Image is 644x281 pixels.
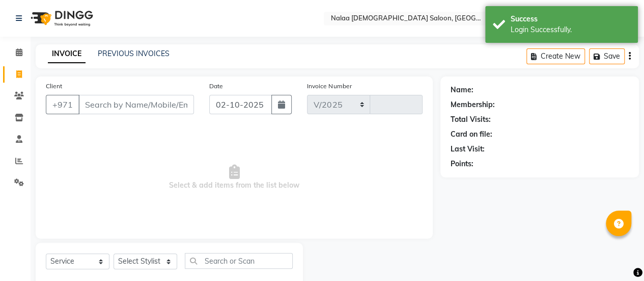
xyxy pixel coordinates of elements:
div: Login Successfully. [511,24,630,35]
button: +971 [46,95,79,114]
label: Date [209,82,223,91]
div: Last Visit: [451,144,485,155]
button: Save [589,48,625,64]
label: Client [46,82,62,91]
div: Membership: [451,99,495,110]
span: Select & add items from the list below [46,126,423,228]
img: logo [26,4,96,33]
div: Card on file: [451,129,492,140]
div: Points: [451,159,473,169]
div: Name: [451,85,473,95]
label: Invoice Number [307,82,351,91]
a: INVOICE [48,45,86,63]
div: Total Visits: [451,114,491,125]
button: Create New [526,48,585,64]
input: Search or Scan [185,253,293,269]
input: Search by Name/Mobile/Email/Code [78,95,194,114]
div: Success [511,14,630,24]
a: PREVIOUS INVOICES [98,49,170,58]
